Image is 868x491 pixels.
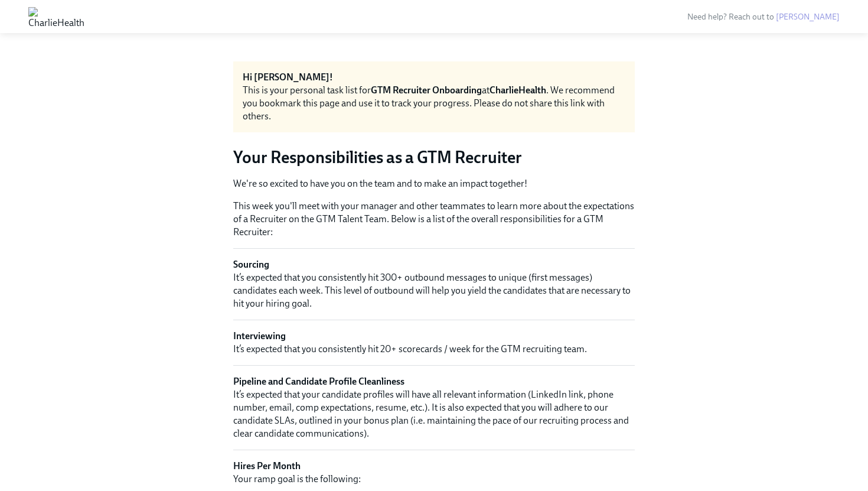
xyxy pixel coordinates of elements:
p: It’s expected that your candidate profiles will have all relevant information (LinkedIn link, pho... [233,375,635,440]
p: Your ramp goal is the following: [233,460,635,486]
p: This week you'll meet with your manager and other teammates to learn more about the expectations ... [233,200,635,239]
a: [PERSON_NAME] [776,12,840,22]
strong: Sourcing [233,259,269,270]
strong: Interviewing [233,330,286,342]
p: It’s expected that you consistently hit 20+ scorecards / week for the GTM recruiting team. [233,330,635,356]
p: We're so excited to have you on the team and to make an impact together! [233,177,635,190]
strong: GTM Recruiter Onboarding [371,84,482,96]
strong: Hires Per Month [233,460,301,472]
strong: CharlieHealth [490,84,546,96]
h3: Your Responsibilities as a GTM Recruiter [233,147,635,168]
strong: Pipeline and Candidate Profile Cleanliness [233,376,404,387]
img: CharlieHealth [28,7,84,26]
p: It’s expected that you consistently hit 300+ outbound messages to unique (first messages) candida... [233,258,635,310]
span: Need help? Reach out to [687,12,840,22]
div: This is your personal task list for at . We recommend you bookmark this page and use it to track ... [243,84,625,123]
strong: Hi [PERSON_NAME]! [243,71,333,83]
